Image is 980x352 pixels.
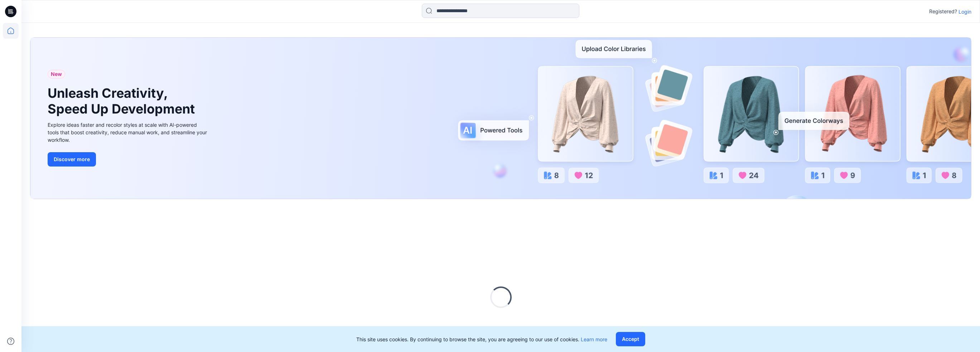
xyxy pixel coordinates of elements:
p: This site uses cookies. By continuing to browse the site, you are agreeing to our use of cookies. [356,336,607,343]
a: Discover more [48,152,209,167]
div: Explore ideas faster and recolor styles at scale with AI-powered tools that boost creativity, red... [48,121,209,144]
button: Accept [616,332,645,346]
a: Learn more [581,336,607,342]
p: Registered? [929,7,957,16]
p: Login [959,8,971,15]
button: Discover more [48,152,96,167]
h1: Unleash Creativity, Speed Up Development [48,86,198,116]
span: New [51,70,62,78]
